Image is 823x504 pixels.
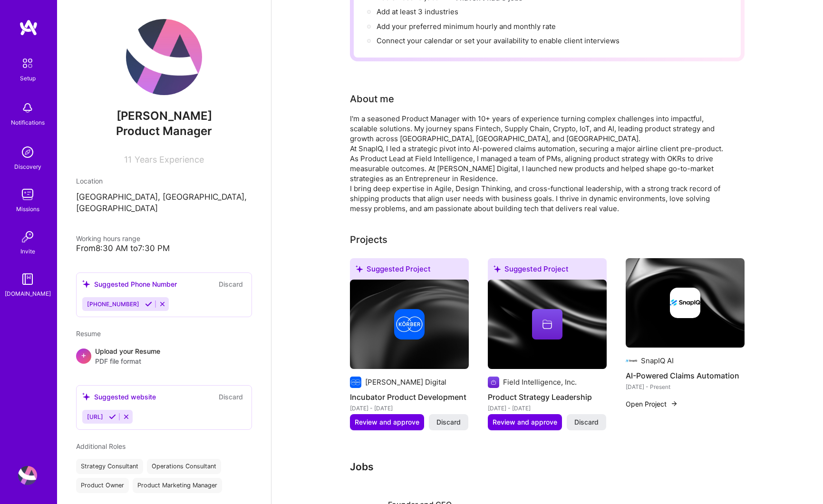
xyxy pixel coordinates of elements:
[641,356,674,366] div: SnapIQ AI
[377,7,458,16] span: Add at least 3 industries
[82,280,90,288] i: icon SuggestedTeams
[123,413,130,420] i: Reject
[76,109,252,123] span: [PERSON_NAME]
[350,461,745,473] h3: Jobs
[82,392,156,402] div: Suggested website
[626,399,678,409] button: Open Project
[76,442,126,450] span: Additional Roles
[488,280,607,369] img: cover
[488,258,607,283] div: Suggested Project
[82,393,90,401] i: icon SuggestedTeams
[626,355,637,367] img: Company logo
[503,377,577,387] div: Field Intelligence, Inc.
[670,288,700,318] img: Company logo
[355,417,419,427] span: Review and approve
[488,403,607,413] div: [DATE] - [DATE]
[350,233,387,247] div: Projects
[350,280,469,369] img: cover
[14,162,41,172] div: Discovery
[5,289,51,299] div: [DOMAIN_NAME]
[356,265,363,272] i: icon SuggestedTeams
[95,346,160,366] div: Upload your Resume
[18,185,37,204] img: teamwork
[11,117,45,127] div: Notifications
[216,279,246,290] button: Discard
[87,413,103,420] span: [URL]
[18,143,37,162] img: discovery
[626,382,745,392] div: [DATE] - Present
[76,330,101,338] span: Resume
[394,309,425,339] img: Company logo
[670,400,678,407] img: arrow-right
[365,377,446,387] div: [PERSON_NAME] Digital
[488,391,607,403] h4: Product Strategy Leadership
[81,350,87,360] span: +
[18,270,37,289] img: guide book
[147,459,221,474] div: Operations Consultant
[377,36,620,45] span: Connect your calendar or set your availability to enable client interviews
[350,377,361,388] img: Company logo
[18,227,37,246] img: Invite
[18,53,38,73] img: setup
[488,377,499,388] img: Company logo
[124,155,132,165] span: 11
[350,258,469,283] div: Suggested Project
[135,155,204,165] span: Years Experience
[87,300,139,308] span: [PHONE_NUMBER]
[76,478,129,493] div: Product Owner
[76,459,143,474] div: Strategy Consultant
[216,391,246,402] button: Discard
[436,417,461,427] span: Discard
[126,19,202,95] img: User Avatar
[133,478,222,493] div: Product Marketing Manager
[19,19,38,36] img: logo
[350,92,394,106] div: About me
[350,114,730,213] div: I'm a seasoned Product Manager with 10+ years of experience turning complex challenges into impac...
[20,246,35,256] div: Invite
[574,417,599,427] span: Discard
[95,356,160,366] span: PDF file format
[350,403,469,413] div: [DATE] - [DATE]
[20,73,36,83] div: Setup
[159,300,166,308] i: Reject
[16,204,39,214] div: Missions
[145,300,152,308] i: Accept
[76,234,140,242] span: Working hours range
[377,22,556,31] span: Add your preferred minimum hourly and monthly rate
[626,369,745,382] h4: AI-Powered Claims Automation
[18,466,37,485] img: User Avatar
[350,391,469,403] h4: Incubator Product Development
[76,176,252,186] div: Location
[18,98,37,117] img: bell
[116,124,212,138] span: Product Manager
[82,279,177,289] div: Suggested Phone Number
[626,258,745,348] img: cover
[109,413,116,420] i: Accept
[76,192,252,214] p: [GEOGRAPHIC_DATA], [GEOGRAPHIC_DATA], [GEOGRAPHIC_DATA]
[76,243,252,253] div: From 8:30 AM to 7:30 PM
[494,265,501,272] i: icon SuggestedTeams
[493,417,557,427] span: Review and approve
